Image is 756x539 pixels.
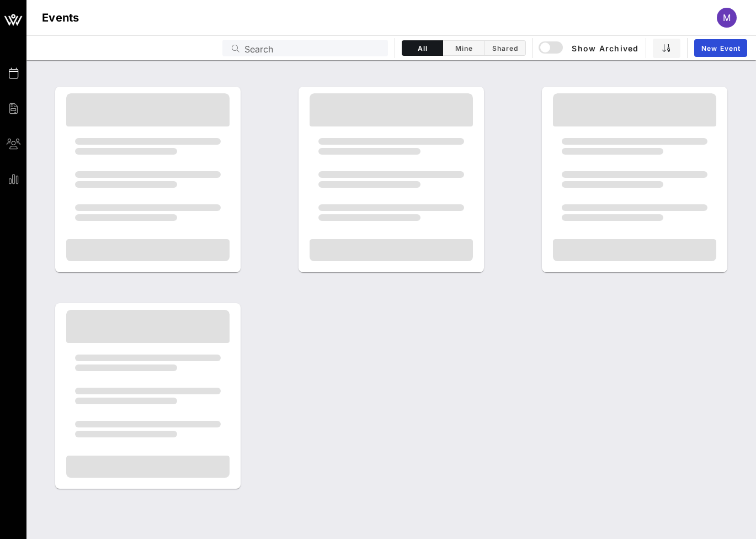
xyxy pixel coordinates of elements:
span: All [409,44,436,52]
div: M [717,8,737,28]
span: M [723,12,731,23]
button: Shared [485,40,526,56]
span: Show Archived [540,41,638,55]
button: Show Archived [540,38,639,58]
h1: Events [42,9,79,27]
button: All [402,40,443,56]
button: Mine [443,40,485,56]
span: Shared [491,44,519,52]
a: New Event [694,39,747,57]
span: Mine [450,44,477,52]
span: New Event [701,44,741,52]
